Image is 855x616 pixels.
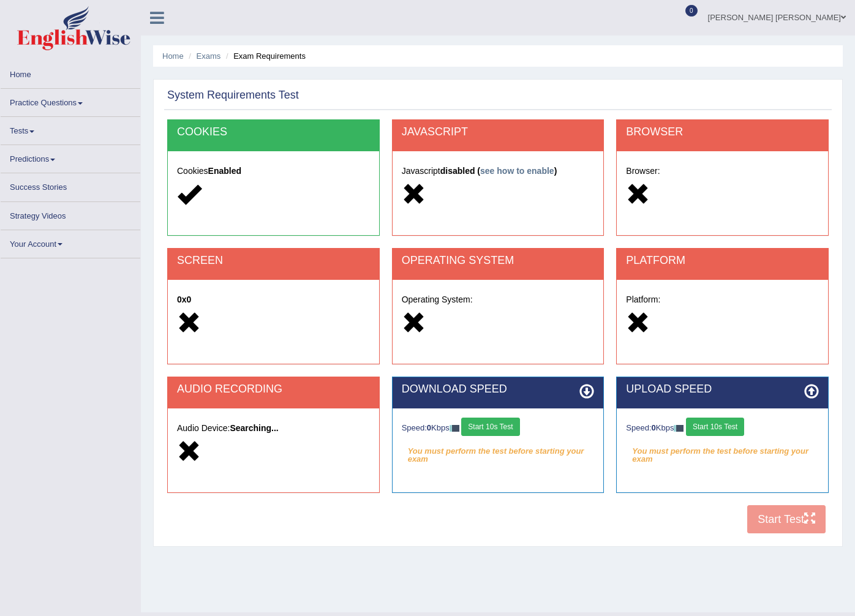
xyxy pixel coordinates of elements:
a: Home [1,61,140,85]
strong: 0x0 [177,295,191,304]
a: Strategy Videos [1,202,140,226]
button: Start 10s Test [686,418,744,436]
strong: Enabled [208,166,241,176]
strong: Searching... [230,423,278,433]
h5: Operating System: [402,295,595,304]
h2: AUDIO RECORDING [177,383,370,396]
a: see how to enable [480,166,554,176]
button: Start 10s Test [461,418,519,436]
li: Exam Requirements [223,50,306,62]
a: Your Account [1,230,140,254]
a: Practice Questions [1,89,140,113]
img: ajax-loader-fb-connection.gif [674,425,684,432]
a: Predictions [1,145,140,169]
h5: Cookies [177,167,370,176]
img: ajax-loader-fb-connection.gif [450,425,459,432]
strong: disabled ( ) [440,166,557,176]
div: Speed: Kbps [402,418,595,439]
div: Speed: Kbps [626,418,819,439]
h2: DOWNLOAD SPEED [402,383,595,396]
h5: Platform: [626,295,819,304]
h2: COOKIES [177,126,370,138]
a: Success Stories [1,173,140,197]
em: You must perform the test before starting your exam [402,442,595,460]
a: Exams [197,51,221,61]
strong: 0 [652,423,656,432]
h5: Audio Device: [177,424,370,433]
span: 0 [685,5,698,17]
h2: BROWSER [626,126,819,138]
h5: Javascript [402,167,595,176]
h2: SCREEN [177,255,370,267]
a: Tests [1,117,140,141]
h2: PLATFORM [626,255,819,267]
strong: 0 [427,423,431,432]
h5: Browser: [626,167,819,176]
em: You must perform the test before starting your exam [626,442,819,460]
h2: JAVASCRIPT [402,126,595,138]
h2: System Requirements Test [167,89,299,102]
h2: OPERATING SYSTEM [402,255,595,267]
a: Home [162,51,184,61]
h2: UPLOAD SPEED [626,383,819,396]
